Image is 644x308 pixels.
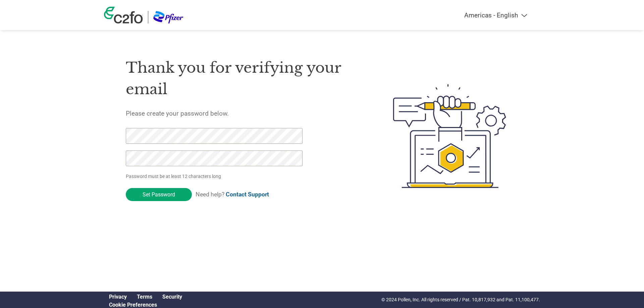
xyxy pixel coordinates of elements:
a: Cookie Preferences, opens a dedicated popup modal window [109,302,157,308]
p: Password must be at least 12 characters long [126,173,305,180]
a: Security [162,294,182,300]
h5: Please create your password below. [126,110,361,117]
div: Open Cookie Preferences Modal [104,302,187,308]
a: Contact Support [226,191,269,198]
img: c2fo logo [104,7,143,23]
input: Set Password [126,188,192,201]
a: Privacy [109,294,127,300]
a: Terms [137,294,152,300]
span: Need help? [196,191,269,198]
p: © 2024 Pollen, Inc. All rights reserved / Pat. 10,817,932 and Pat. 11,100,477. [381,296,540,303]
h1: Thank you for verifying your email [126,57,361,100]
img: create-password [381,47,519,225]
img: Pfizer [153,11,183,23]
